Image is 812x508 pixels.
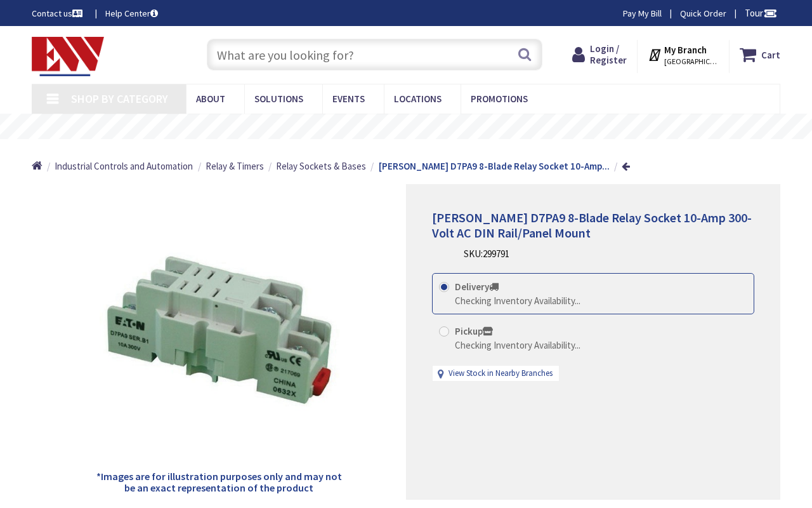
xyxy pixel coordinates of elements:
img: Electrical Wholesalers, Inc. [32,37,104,76]
div: Checking Inventory Availability... [455,338,580,352]
a: View Stock in Nearby Branches [449,368,553,380]
span: 299791 [483,248,509,260]
strong: My Branch [664,44,707,56]
a: Help Center [105,7,158,20]
span: Shop By Category [71,91,168,106]
a: Quick Order [680,7,726,20]
strong: [PERSON_NAME] D7PA9 8-Blade Relay Socket 10-Amp... [379,160,610,172]
img: Eaton D7PA9 8-Blade Relay Socket 10-Amp 300-Volt AC DIN Rail/Panel Mount [92,206,346,461]
div: Checking Inventory Availability... [455,294,580,307]
a: Cart [740,43,780,66]
rs-layer: Free Same Day Pickup at 19 Locations [301,120,534,134]
span: Login / Register [590,43,627,66]
strong: Pickup [455,325,493,337]
strong: Delivery [455,281,499,293]
span: Promotions [471,93,528,105]
span: Solutions [254,93,303,105]
div: My Branch [GEOGRAPHIC_DATA], [GEOGRAPHIC_DATA] [648,43,718,66]
span: Relay Sockets & Bases [276,160,366,172]
a: Industrial Controls and Automation [55,159,193,173]
a: Relay Sockets & Bases [276,159,366,173]
div: SKU: [464,247,509,260]
span: Industrial Controls and Automation [55,160,193,172]
a: Pay My Bill [623,7,662,20]
input: What are you looking for? [207,39,542,70]
span: Tour [745,7,777,19]
strong: Cart [761,43,780,66]
span: Relay & Timers [206,160,264,172]
a: Login / Register [572,43,627,66]
span: About [196,93,225,105]
span: [GEOGRAPHIC_DATA], [GEOGRAPHIC_DATA] [664,57,718,67]
h5: *Images are for illustration purposes only and may not be an exact representation of the product [91,471,346,493]
a: Relay & Timers [206,159,264,173]
a: Contact us [32,7,85,20]
span: [PERSON_NAME] D7PA9 8-Blade Relay Socket 10-Amp 300-Volt AC DIN Rail/Panel Mount [432,210,752,241]
span: Events [332,93,365,105]
span: Locations [394,93,442,105]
